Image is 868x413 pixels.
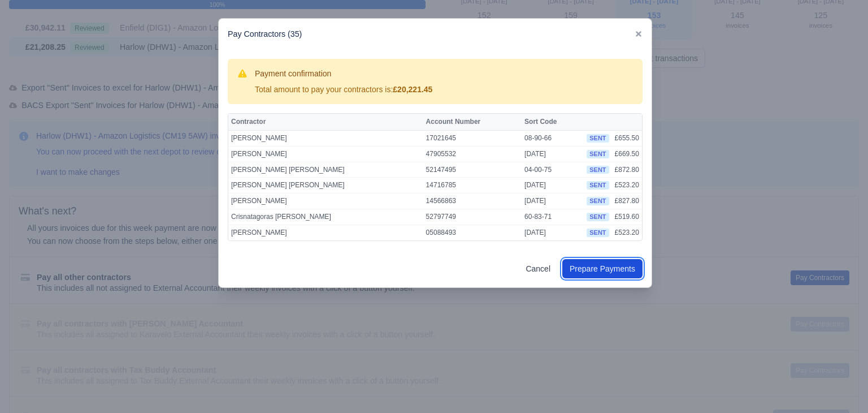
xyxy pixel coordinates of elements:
td: 47905532 [423,146,522,162]
span: sent [587,150,609,158]
span: sent [587,166,609,174]
td: [DATE] [522,225,584,240]
td: Crisnatagoras [PERSON_NAME] [228,209,423,225]
span: sent [587,197,609,205]
td: [DATE] [522,178,584,193]
span: sent [587,229,609,237]
td: £872.80 [612,162,642,178]
th: Sort Code [522,114,584,131]
td: 60-83-71 [522,209,584,225]
td: £655.50 [612,130,642,146]
div: Pay Contractors (35) [219,19,652,50]
td: 17021645 [423,130,522,146]
td: 52797749 [423,209,522,225]
td: [PERSON_NAME] [228,225,423,240]
td: 05088493 [423,225,522,240]
th: Contractor [228,114,423,131]
span: sent [587,134,609,143]
strong: £20,221.45 [393,85,432,94]
td: £519.60 [612,209,642,225]
td: [DATE] [522,193,584,209]
td: £523.20 [612,225,642,240]
td: 52147495 [423,162,522,178]
td: 14566863 [423,193,522,209]
td: [PERSON_NAME] [PERSON_NAME] [228,178,423,193]
div: Total amount to pay your contractors is: [255,84,432,95]
h3: Payment confirmation [255,68,432,79]
iframe: Chat Widget [811,359,868,413]
th: Account Number [423,114,522,131]
td: £523.20 [612,178,642,193]
td: [DATE] [522,146,584,162]
a: Cancel [518,259,558,278]
td: [PERSON_NAME] [228,193,423,209]
td: £827.80 [612,193,642,209]
td: 08-90-66 [522,130,584,146]
button: Prepare Payments [562,259,643,278]
td: [PERSON_NAME] [228,146,423,162]
td: [PERSON_NAME] [228,130,423,146]
td: [PERSON_NAME] [PERSON_NAME] [228,162,423,178]
td: £669.50 [612,146,642,162]
span: sent [587,213,609,221]
span: sent [587,181,609,190]
td: 14716785 [423,178,522,193]
td: 04-00-75 [522,162,584,178]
